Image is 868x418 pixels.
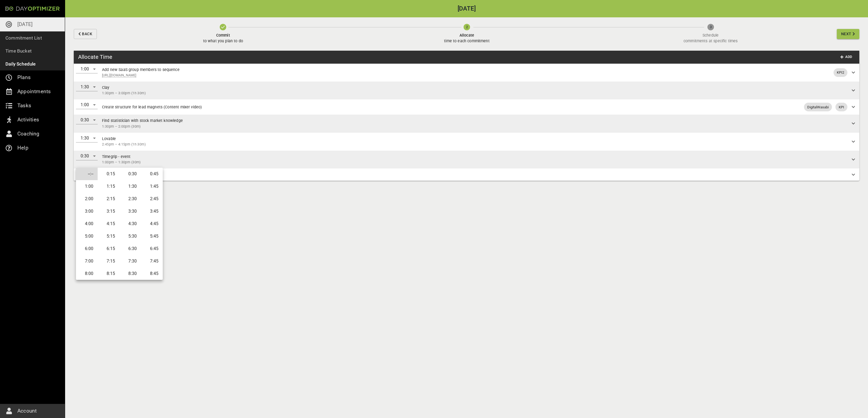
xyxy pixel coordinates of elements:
li: 5:30 [119,230,141,242]
li: 3:00 [76,205,98,218]
li: 2:15 [98,193,119,205]
li: 4:45 [141,218,163,230]
li: 3:30 [119,205,141,218]
li: 6:45 [141,242,163,255]
li: 4:15 [98,218,119,230]
li: 8:15 [98,267,119,280]
li: 5:15 [98,230,119,242]
li: 1:00 [76,180,98,193]
li: 0:45 [141,168,163,180]
li: 1:30 [119,180,141,193]
li: 3:45 [141,205,163,218]
li: --:-- [76,168,98,180]
li: 7:00 [76,255,98,267]
li: 5:00 [76,230,98,242]
li: 6:30 [119,242,141,255]
li: 8:30 [119,267,141,280]
li: 0:30 [119,168,141,180]
li: 0:15 [98,168,119,180]
li: 7:45 [141,255,163,267]
li: 2:45 [141,193,163,205]
li: 5:45 [141,230,163,242]
li: 1:15 [98,180,119,193]
li: 2:00 [76,193,98,205]
li: 8:00 [76,267,98,280]
li: 6:15 [98,242,119,255]
li: 4:30 [119,218,141,230]
li: 3:15 [98,205,119,218]
li: 6:00 [76,242,98,255]
li: 7:30 [119,255,141,267]
li: 8:45 [141,267,163,280]
li: 1:45 [141,180,163,193]
li: 4:00 [76,218,98,230]
li: 7:15 [98,255,119,267]
li: 2:30 [119,193,141,205]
